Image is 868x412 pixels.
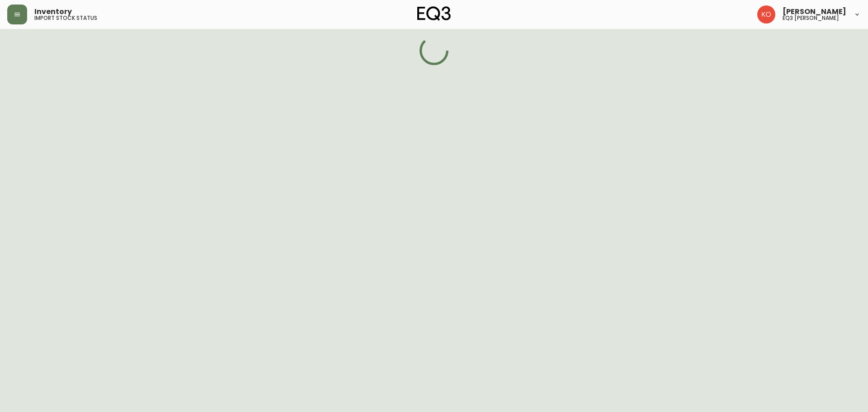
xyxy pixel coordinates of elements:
span: [PERSON_NAME] [783,8,846,15]
h5: import stock status [34,15,97,21]
img: 9beb5e5239b23ed26e0d832b1b8f6f2a [757,5,775,24]
img: logo [417,6,451,21]
h5: eq3 [PERSON_NAME] [783,15,839,21]
span: Inventory [34,8,72,15]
